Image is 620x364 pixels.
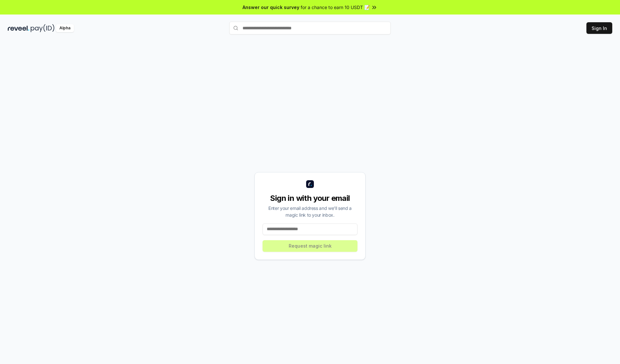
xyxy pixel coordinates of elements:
div: Alpha [56,24,74,32]
div: Enter your email address and we’ll send a magic link to your inbox. [263,205,357,218]
img: reveel_dark [8,24,29,32]
div: Sign in with your email [263,193,357,203]
button: Sign In [586,22,612,34]
img: pay_id [31,24,55,32]
span: Answer our quick survey [243,4,299,11]
span: for a chance to earn 10 USDT 📝 [301,4,370,11]
img: logo_small [306,180,314,188]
